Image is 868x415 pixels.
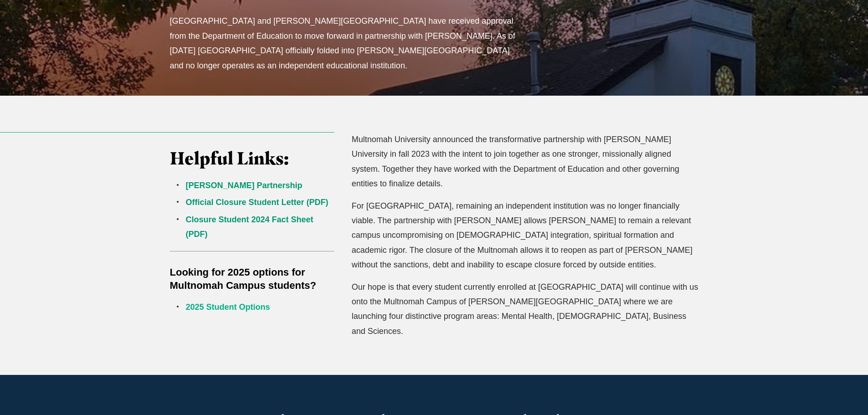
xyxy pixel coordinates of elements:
[186,198,329,207] a: Official Closure Student Letter (PDF)
[186,215,313,239] a: Closure Student 2024 Fact Sheet (PDF)
[170,14,522,73] p: [GEOGRAPHIC_DATA] and [PERSON_NAME][GEOGRAPHIC_DATA] have received approval from the Department o...
[170,148,335,169] h3: Helpful Links:
[186,302,270,312] a: 2025 Student Options
[170,266,335,293] h5: Looking for 2025 options for Multnomah Campus students?
[352,199,699,272] p: For [GEOGRAPHIC_DATA], remaining an independent institution was no longer financially viable. The...
[352,280,699,339] p: Our hope is that every student currently enrolled at [GEOGRAPHIC_DATA] will continue with us onto...
[186,181,303,190] a: [PERSON_NAME] Partnership
[352,132,699,191] p: Multnomah University announced the transformative partnership with [PERSON_NAME] University in fa...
